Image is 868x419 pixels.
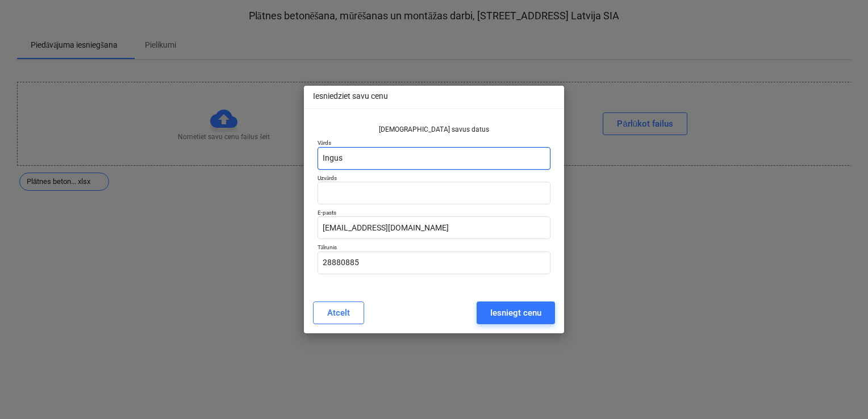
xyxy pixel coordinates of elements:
div: Iesniegt cenu [490,305,541,320]
p: Vārds [318,139,550,146]
p: [DEMOGRAPHIC_DATA] savus datus [318,125,550,135]
p: Tālrunis [318,244,550,251]
p: Iesniedziet savu cenu [313,90,388,102]
p: E-pasts [318,209,550,216]
button: Iesniegt cenu [477,301,555,324]
p: Uzvārds [318,174,550,182]
button: Atcelt [313,301,364,324]
span: aizvērt [546,90,560,104]
div: Atcelt [327,305,350,320]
